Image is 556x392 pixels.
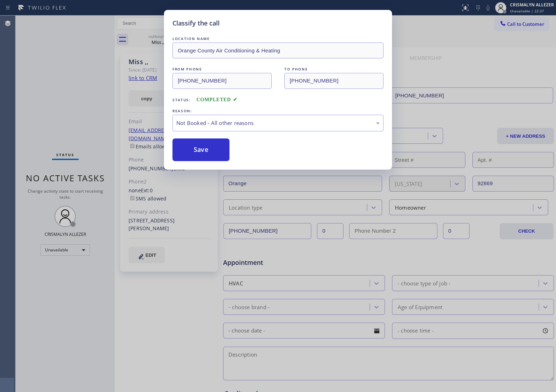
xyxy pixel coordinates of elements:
[172,138,229,161] button: Save
[172,97,191,102] span: Status:
[172,66,272,73] div: FROM PHONE
[172,18,220,28] h5: Classify the call
[197,97,238,102] span: COMPLETED
[176,119,380,127] div: Not Booked - All other reasons
[284,66,384,73] div: TO PHONE
[172,107,384,115] div: REASON:
[284,73,384,89] input: To phone
[172,35,384,42] div: LOCATION NAME
[172,73,272,89] input: From phone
